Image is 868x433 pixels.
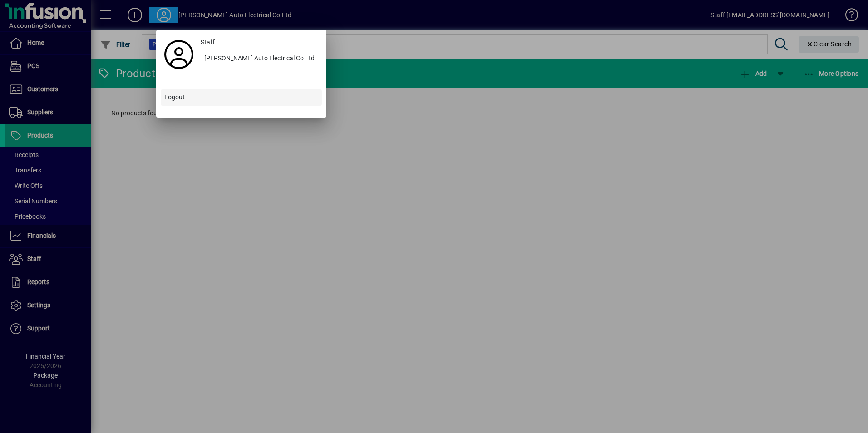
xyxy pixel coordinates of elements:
span: Staff [201,38,215,47]
button: [PERSON_NAME] Auto Electrical Co Ltd [197,51,322,67]
a: Staff [197,34,322,51]
span: Logout [164,93,185,102]
button: Logout [161,89,322,106]
a: Profile [161,46,197,63]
